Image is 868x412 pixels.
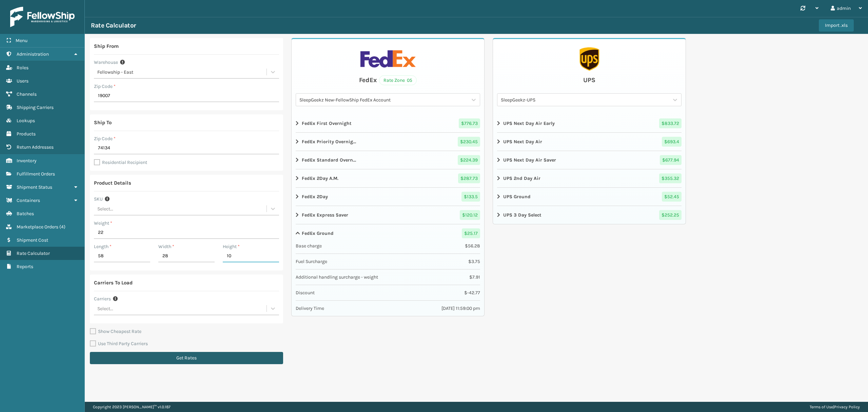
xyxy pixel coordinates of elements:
[17,105,54,110] span: Shipping Carriers
[10,7,75,27] img: logo
[302,175,338,182] strong: FedEx 2Day A.M.
[97,69,267,76] div: Fellowship - East
[94,118,112,127] div: Ship To
[302,120,352,127] strong: FedEx First Overnight
[462,228,480,238] span: $ 25.17
[503,211,541,219] strong: UPS 3 Day Select
[17,78,28,84] span: Users
[407,77,412,84] span: 05
[660,155,682,165] span: $ 677.94
[17,250,50,256] span: Rate Calculator
[94,59,118,66] label: Warehouse
[503,193,531,200] strong: UPS Ground
[17,198,40,203] span: Containers
[296,258,327,265] span: Fuel Surcharge
[90,341,148,347] label: Use Third Party Carriers
[659,118,682,128] span: $ 833.72
[464,289,480,296] span: $ -42.77
[662,137,682,147] span: $ 693.4
[97,205,113,212] div: Select...
[296,242,322,249] span: Base charge
[17,118,35,124] span: Lookups
[94,83,116,90] label: Zip Code
[59,224,65,230] span: ( 4 )
[90,352,283,364] button: Get Rates
[503,156,556,164] strong: UPS Next Day Air Saver
[810,405,833,409] a: Terms of Use
[296,289,315,296] span: Discount
[441,305,480,312] span: [DATE] 11:59:00 pm
[94,179,131,187] div: Product Details
[94,135,116,142] label: Zip Code
[17,51,49,57] span: Administration
[302,138,357,145] strong: FedEx Priority Overnight
[302,211,348,219] strong: FedEx Express Saver
[17,65,28,71] span: Roles
[17,158,37,164] span: Inventory
[503,175,540,182] strong: UPS 2nd Day Air
[17,237,48,243] span: Shipment Cost
[503,120,555,127] strong: UPS Next Day Air Early
[94,279,133,287] div: Carriers To Load
[17,144,54,150] span: Return Addresses
[302,156,357,164] strong: FedEx Standard Overnight
[223,243,240,250] label: Height
[503,138,542,145] strong: UPS Next Day Air
[94,195,103,203] label: SKU
[819,19,854,32] button: Import .xls
[17,91,37,97] span: Channels
[460,210,480,220] span: $ 120.12
[17,184,52,190] span: Shipment Status
[158,243,174,250] label: Width
[17,131,36,137] span: Products
[469,274,480,281] span: $ 7.91
[17,264,33,269] span: Reports
[465,242,480,249] span: $ 56.28
[17,211,34,217] span: Batches
[296,305,324,312] span: Delivery Time
[302,230,334,237] strong: FedEx Ground
[93,402,171,412] p: Copyright 2023 [PERSON_NAME]™ v 1.0.187
[458,173,480,183] span: $ 287.73
[94,160,147,165] label: Residential Recipient
[17,171,55,177] span: Fulfillment Orders
[659,173,682,183] span: $ 355.32
[94,243,112,250] label: Length
[302,193,328,200] strong: FedEx 2Day
[16,38,27,43] span: Menu
[296,274,378,281] span: Additional handling surcharge - weight
[94,42,119,50] div: Ship From
[299,96,468,104] div: SleepGeekz New-FellowShip FedEx Account
[810,402,860,412] div: |
[97,305,113,312] div: Select...
[94,295,111,302] label: Carriers
[90,329,141,334] label: Show Cheapest Rate
[662,192,682,202] span: $ 52.45
[834,405,860,409] a: Privacy Policy
[461,192,480,202] span: $ 133.5
[501,96,670,104] div: SleepGeekz-UPS
[659,210,682,220] span: $ 252.25
[91,21,136,30] h3: Rate Calculator
[458,155,480,165] span: $ 224.39
[94,220,112,227] label: Weight
[458,137,480,147] span: $ 230.45
[359,75,377,85] div: FedEx
[383,77,405,84] span: Rate Zone
[468,258,480,265] span: $ 3.75
[583,75,595,85] div: UPS
[17,224,58,230] span: Marketplace Orders
[459,118,480,128] span: $ 776.73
